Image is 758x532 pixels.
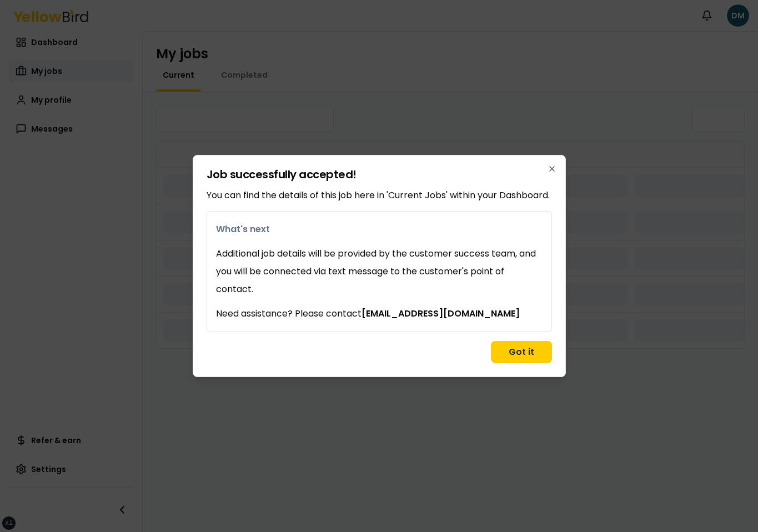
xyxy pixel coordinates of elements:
button: Got it [491,341,552,363]
p: You can find the details of this job here in 'Current Jobs' within your Dashboard. [207,189,552,202]
h2: Job successfully accepted! [207,169,552,180]
a: [EMAIL_ADDRESS][DOMAIN_NAME] [362,307,520,320]
span: What's next [216,223,543,236]
span: Need assistance? Please contact [216,307,543,320]
p: Additional job details will be provided by the customer success team, and you will be connected v... [216,245,543,298]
